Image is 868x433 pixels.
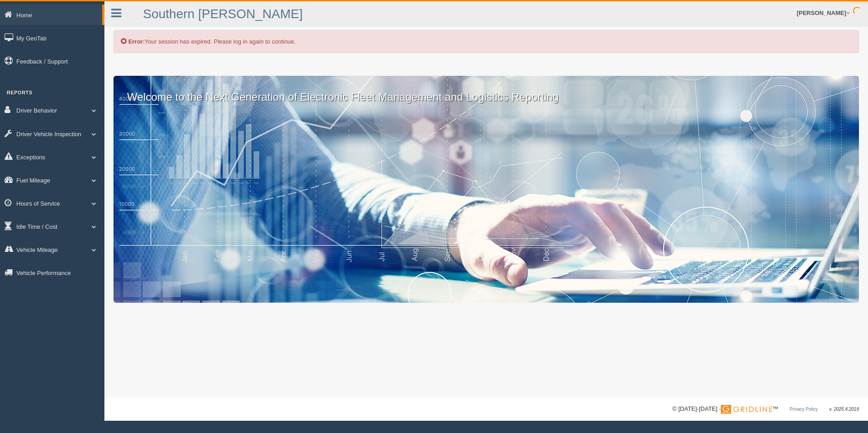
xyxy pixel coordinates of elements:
a: Southern [PERSON_NAME] [143,7,303,21]
b: Error: [128,38,145,45]
p: Welcome to the Next Generation of Electronic Fleet Management and Logistics Reporting [113,76,859,105]
img: Gridline [721,405,772,414]
span: v. 2025.4.2019 [829,407,859,412]
div: © [DATE]-[DATE] - ™ [672,404,859,414]
div: Your session has expired. Please log in again to continue. [113,30,859,53]
a: Privacy Policy [789,407,818,412]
